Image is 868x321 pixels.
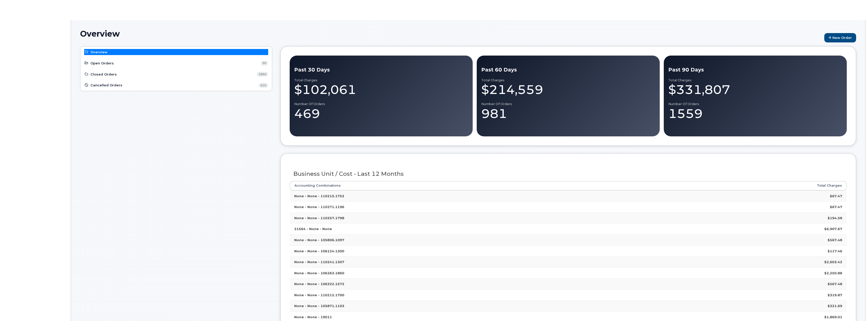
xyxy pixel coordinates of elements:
div: $102,061 [294,82,468,97]
strong: $567.48 [828,238,842,242]
strong: $321.69 [828,304,842,308]
a: Open Orders 90 [84,60,268,66]
a: New Order [824,33,856,42]
div: Total Charges [481,78,655,82]
strong: $67.47 [830,194,842,198]
strong: $67.47 [830,205,842,209]
span: Closed Orders [90,72,117,77]
strong: None - None - 110257.1798 [294,216,344,220]
strong: $1,869.01 [824,315,842,319]
strong: None - None - 110212.1700 [294,293,344,297]
strong: $117.46 [828,249,842,253]
strong: None - None - 105806.1097 [294,238,344,242]
strong: $6,907.67 [824,227,842,231]
div: 981 [481,106,655,121]
span: 620 [259,83,268,88]
div: 1559 [668,106,842,121]
strong: None - None - 106124.1300 [294,249,344,253]
h1: Overview [80,29,822,38]
div: Past 90 Days [668,66,842,73]
a: Cancelled Orders 620 [84,82,268,88]
strong: $319.87 [828,293,842,297]
span: Open Orders [90,61,114,66]
strong: $2,603.42 [824,260,842,264]
span: 90 [261,61,268,66]
strong: $2,250.88 [824,271,842,275]
div: $331,807 [668,82,842,97]
strong: None - None - 110215.1752 [294,194,344,198]
strong: None - None - 110271.1196 [294,205,344,209]
strong: None - None - 105871.1103 [294,304,344,308]
a: Closed Orders 1860 [84,71,268,77]
strong: None - None - 110241.1307 [294,260,344,264]
div: 469 [294,106,468,121]
strong: None - None - 19011 [294,315,332,319]
div: $214,559 [481,82,655,97]
div: Number of Orders [668,102,842,106]
strong: $194.58 [828,216,842,220]
a: Overview [84,49,268,55]
div: Number of Orders [481,102,655,106]
strong: 21564 - None - None [294,227,332,231]
span: 1860 [257,72,268,77]
strong: None - None - 106322.1572 [294,282,344,286]
h3: Business Unit / Cost - Last 12 Months [293,171,843,177]
div: Number of Orders [294,102,468,106]
span: Cancelled Orders [90,83,122,88]
th: Accounting Combinations [290,181,644,190]
span: Overview [90,50,107,55]
div: Past 30 Days [294,66,468,73]
strong: None - None - 106263.1860 [294,271,344,275]
div: Past 60 Days [481,66,655,73]
th: Total Charges [644,181,847,190]
div: Total Charges [294,78,468,82]
div: Total Charges [668,78,842,82]
strong: $567.48 [828,282,842,286]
